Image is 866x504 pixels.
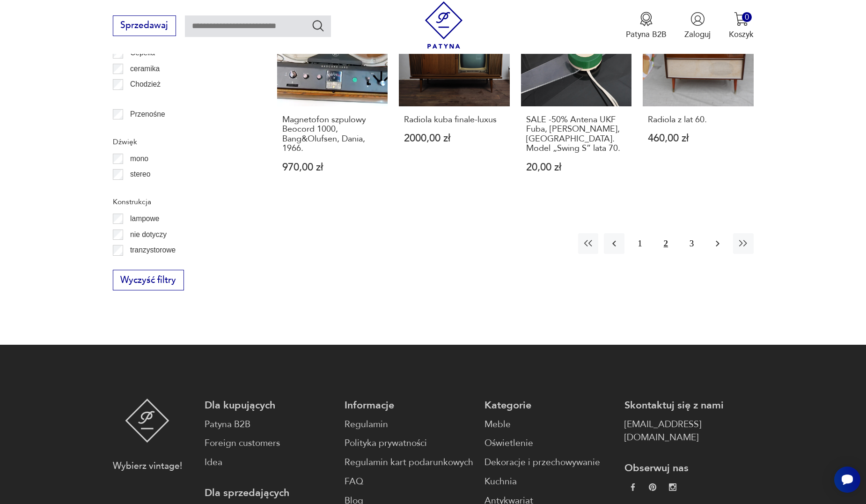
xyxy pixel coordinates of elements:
img: Ikona medalu [639,12,653,26]
p: lampowe [130,213,159,225]
p: Informacje [345,399,473,412]
p: stereo [130,168,150,180]
p: Dla sprzedających [205,486,333,500]
a: Patyna B2B [205,418,333,431]
p: tranzystorowe [130,244,176,256]
p: 2000,00 zł [404,133,505,143]
p: Dla kupujących [205,399,333,412]
img: da9060093f698e4c3cedc1453eec5031.webp [629,483,637,491]
p: Konstrukcja [113,196,250,208]
p: Patyna B2B [626,29,667,40]
a: FAQ [345,475,473,489]
a: Ikona medaluPatyna B2B [626,12,667,40]
a: Kuchnia [484,475,613,489]
p: Kategorie [484,399,613,412]
a: [EMAIL_ADDRESS][DOMAIN_NAME] [624,418,753,445]
p: 970,00 zł [282,163,383,172]
iframe: Smartsupp widget button [834,467,860,493]
a: Polityka prywatności [345,437,473,450]
img: 37d27d81a828e637adc9f9cb2e3d3a8a.webp [649,483,656,491]
a: Regulamin [345,418,473,431]
p: Przenośne [130,108,165,120]
a: Foreign customers [205,437,333,450]
img: Ikonka użytkownika [690,12,705,26]
img: c2fd9cf7f39615d9d6839a72ae8e59e5.webp [669,483,676,491]
h3: Magnetofon szpulowy Beocord 1000, Bang&Olufsen, Dania, 1966. [282,115,383,154]
p: ceramika [130,63,160,75]
img: Patyna - sklep z meblami i dekoracjami vintage [420,1,468,49]
a: Oświetlenie [484,437,613,450]
p: Chodzież [130,78,161,90]
button: Sprzedawaj [113,15,176,36]
button: 2 [656,233,676,253]
p: nie dotyczy [130,229,167,241]
button: 3 [682,233,702,253]
p: Zaloguj [684,29,711,40]
a: Sprzedawaj [113,22,176,30]
img: Patyna - sklep z meblami i dekoracjami vintage [125,399,169,443]
p: 460,00 zł [648,133,749,143]
p: mono [130,153,148,165]
img: Ikona koszyka [734,12,749,26]
a: Idea [205,456,333,469]
button: 0Koszyk [729,12,754,40]
p: 20,00 zł [526,163,627,172]
p: Ćmielów [130,94,158,106]
a: Meble [484,418,613,431]
a: Regulamin kart podarunkowych [345,456,473,469]
button: Wyczyść filtry [113,270,184,290]
p: Wybierz vintage! [113,460,182,473]
h3: Radiola kuba finale-luxus [404,115,505,125]
button: 1 [630,233,650,253]
p: Skontaktuj się z nami [624,399,753,412]
div: 0 [742,12,752,22]
p: Obserwuj nas [624,461,753,475]
p: Koszyk [729,29,754,40]
button: Patyna B2B [626,12,667,40]
h3: SALE -50% Antena UKF Fuba, [PERSON_NAME], [GEOGRAPHIC_DATA]. Model „Swing S” lata 70. [526,115,627,154]
a: Dekoracje i przechowywanie [484,456,613,469]
button: Szukaj [311,19,325,32]
p: Dźwięk [113,136,250,148]
button: Zaloguj [684,12,711,40]
h3: Radiola z lat 60. [648,115,749,125]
